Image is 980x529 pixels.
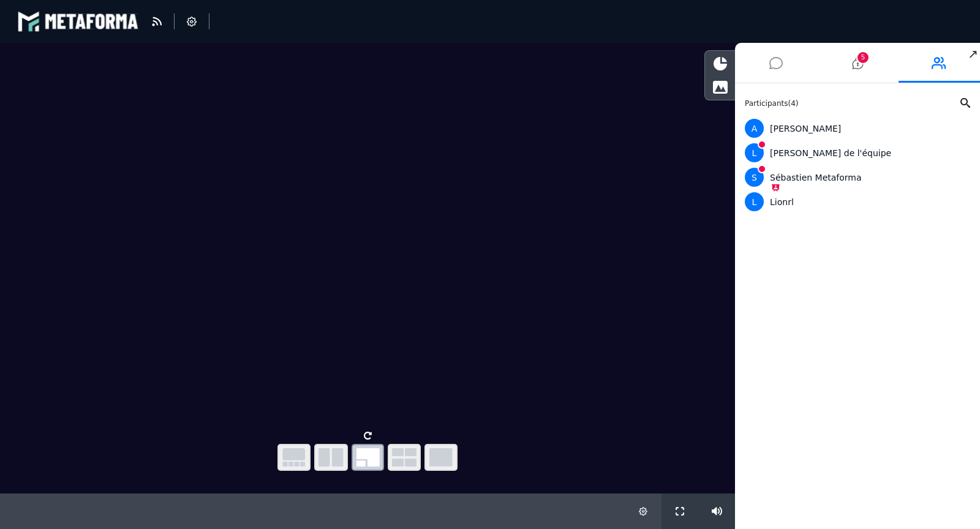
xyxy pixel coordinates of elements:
span: A [745,119,764,138]
div: Lionrl [745,192,965,211]
div: Sébastien Metaforma [745,168,965,187]
span: Participants ( 4 ) [745,99,799,108]
span: 5 [858,52,869,63]
span: S [745,168,764,187]
div: [PERSON_NAME] de l'équipe [745,143,965,162]
div: [PERSON_NAME] [745,119,965,138]
span: ↗ [966,43,980,65]
span: L [745,143,764,162]
span: L [745,192,764,211]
